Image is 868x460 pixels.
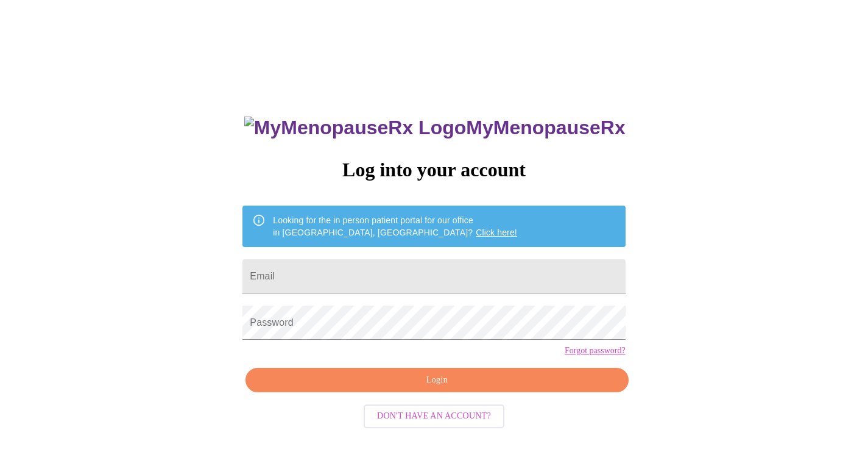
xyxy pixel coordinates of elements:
[244,117,466,139] img: MyMenopauseRx Logo
[244,117,626,139] h3: MyMenopauseRx
[476,228,517,237] a: Click here!
[361,410,507,420] a: Don't have an account?
[245,368,628,393] button: Login
[364,404,504,428] button: Don't have an account?
[259,373,614,388] span: Login
[565,346,626,356] a: Forgot password?
[273,209,517,243] div: Looking for the in person patient portal for our office in [GEOGRAPHIC_DATA], [GEOGRAPHIC_DATA]?
[242,159,625,181] h3: Log into your account
[377,409,491,424] span: Don't have an account?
